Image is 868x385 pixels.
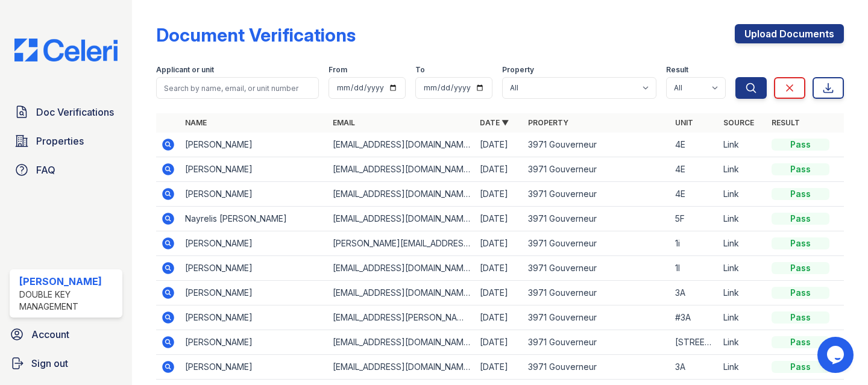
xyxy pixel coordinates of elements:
td: [DATE] [475,305,523,330]
td: [PERSON_NAME] [180,182,327,207]
td: 4E [670,182,719,207]
label: From [329,65,347,75]
a: Account [5,322,127,346]
td: [EMAIL_ADDRESS][DOMAIN_NAME] [328,133,475,157]
td: [DATE] [475,355,523,380]
td: Link [719,355,767,380]
td: Link [719,231,767,256]
td: [EMAIL_ADDRESS][DOMAIN_NAME] [328,256,475,281]
a: Result [772,118,800,127]
input: Search by name, email, or unit number [156,77,319,99]
a: Doc Verifications [10,100,122,124]
a: Date ▼ [480,118,509,127]
td: 3971 Gouverneur [523,355,670,380]
td: 3971 Gouverneur [523,256,670,281]
td: 3971 Gouverneur [523,157,670,182]
a: Sign out [5,351,127,375]
td: [EMAIL_ADDRESS][PERSON_NAME][DOMAIN_NAME] [328,305,475,330]
div: Pass [772,163,829,175]
td: [PERSON_NAME] [180,231,327,256]
div: Pass [772,262,829,274]
td: Link [719,207,767,231]
div: Pass [772,188,829,200]
td: 3971 Gouverneur [523,305,670,330]
td: 3971 Gouverneur [523,133,670,157]
td: [STREET_ADDRESS][PERSON_NAME] [670,330,719,355]
td: [DATE] [475,207,523,231]
td: 3A [670,355,719,380]
iframe: chat widget [817,337,856,373]
a: Upload Documents [735,24,844,43]
td: 3A [670,281,719,305]
td: Link [719,330,767,355]
label: Result [666,65,688,75]
td: [EMAIL_ADDRESS][DOMAIN_NAME] [328,207,475,231]
div: Pass [772,311,829,324]
td: 5F [670,207,719,231]
td: 1i [670,231,719,256]
td: Link [719,256,767,281]
div: Double Key Management [19,289,118,313]
td: [PERSON_NAME] [180,305,327,330]
td: [EMAIL_ADDRESS][DOMAIN_NAME] [328,281,475,305]
td: [PERSON_NAME] [180,330,327,355]
img: CE_Logo_Blue-a8612792a0a2168367f1c8372b55b34899dd931a85d93a1a3d3e32e68fde9ad4.png [5,39,127,61]
td: [DATE] [475,231,523,256]
div: Pass [772,213,829,225]
td: [PERSON_NAME] [180,355,327,380]
label: To [415,65,425,75]
span: FAQ [36,163,55,177]
label: Property [502,65,534,75]
td: 4E [670,133,719,157]
a: Email [333,118,355,127]
td: 3971 Gouverneur [523,330,670,355]
div: Pass [772,237,829,249]
span: Account [31,327,69,342]
td: 3971 Gouverneur [523,281,670,305]
td: [PERSON_NAME] [180,256,327,281]
td: [PERSON_NAME] [180,157,327,182]
td: [PERSON_NAME][EMAIL_ADDRESS][DOMAIN_NAME] [328,231,475,256]
td: 3971 Gouverneur [523,231,670,256]
div: Pass [772,287,829,299]
td: Link [719,133,767,157]
div: Pass [772,336,829,348]
td: 3971 Gouverneur [523,207,670,231]
td: Link [719,182,767,207]
td: #3A [670,305,719,330]
div: Pass [772,361,829,373]
td: [PERSON_NAME] [180,281,327,305]
td: [DATE] [475,182,523,207]
a: Property [528,118,568,127]
td: 4E [670,157,719,182]
span: Properties [36,134,84,148]
a: Properties [10,129,122,153]
td: [DATE] [475,281,523,305]
div: Pass [772,139,829,151]
span: Doc Verifications [36,105,114,119]
td: 3971 Gouverneur [523,182,670,207]
td: 1I [670,256,719,281]
td: Link [719,305,767,330]
div: [PERSON_NAME] [19,274,118,289]
td: [EMAIL_ADDRESS][DOMAIN_NAME] [328,355,475,380]
td: Link [719,157,767,182]
span: Sign out [31,356,68,371]
td: [PERSON_NAME] [180,133,327,157]
td: Link [719,281,767,305]
td: [DATE] [475,330,523,355]
td: [EMAIL_ADDRESS][DOMAIN_NAME] [328,330,475,355]
a: Unit [675,118,693,127]
td: [DATE] [475,133,523,157]
td: [EMAIL_ADDRESS][DOMAIN_NAME] [328,157,475,182]
a: Name [185,118,207,127]
label: Applicant or unit [156,65,214,75]
td: [DATE] [475,256,523,281]
td: [EMAIL_ADDRESS][DOMAIN_NAME] [328,182,475,207]
td: [DATE] [475,157,523,182]
td: Nayrelis [PERSON_NAME] [180,207,327,231]
a: Source [723,118,754,127]
a: FAQ [10,158,122,182]
div: Document Verifications [156,24,356,46]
